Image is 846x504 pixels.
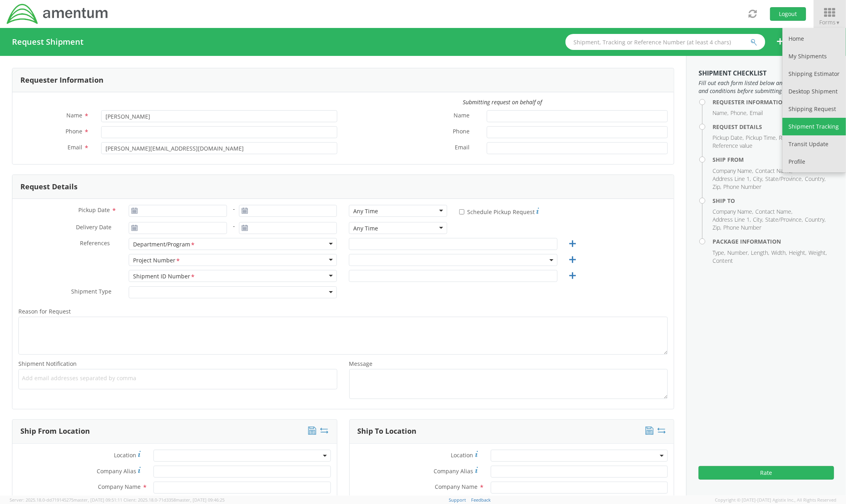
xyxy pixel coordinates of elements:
[353,207,378,215] div: Any Time
[18,360,77,367] span: Shipment Notification
[782,30,846,48] a: Home
[74,497,122,503] span: master, [DATE] 09:51:11
[451,451,474,459] span: Location
[565,34,765,50] input: Shipment, Tracking or Reference Number (at least 4 chars)
[782,65,846,83] a: Shipping Estimator
[713,157,834,163] h4: Ship From
[713,216,751,224] li: Address Line 1
[471,497,491,503] a: Feedback
[713,99,834,105] h4: Requester Information
[699,466,834,480] button: Rate
[699,70,834,77] h3: Shipment Checklist
[20,76,104,84] h3: Requester Information
[454,111,470,121] span: Name
[713,124,834,130] h4: Request Details
[713,142,752,150] li: Reference value
[22,374,334,382] span: Add email addresses separated by comma
[713,249,725,257] li: Type
[782,153,846,171] a: Profile
[782,48,846,65] a: My Shipments
[755,208,792,216] li: Contact Name
[836,19,840,26] span: ▼
[713,198,834,204] h4: Ship To
[12,38,84,46] h4: Request Shipment
[750,109,763,117] li: Email
[723,183,761,191] li: Phone Number
[449,497,466,503] a: Support
[699,79,834,95] span: Fill out each form listed below and agree to the terms and conditions before submitting
[20,427,90,435] h3: Ship From Location
[76,223,111,232] span: Delivery Date
[751,249,769,257] li: Length
[713,257,733,265] li: Content
[10,497,122,503] span: Server: 2025.18.0-dd719145275
[808,249,827,257] li: Weight
[765,175,803,183] li: State/Province
[435,483,478,490] span: Company Name
[789,249,806,257] li: Height
[463,98,542,106] i: Submitting request on behalf of
[133,272,195,281] div: Shipment ID Number
[713,238,834,244] h4: Package Information
[782,83,846,100] a: Desktop Shipment
[455,143,470,153] span: Email
[97,467,136,475] span: Company Alias
[459,206,539,216] label: Schedule Pickup Request
[18,308,71,315] span: Reason for Request
[731,109,748,117] li: Phone
[771,249,787,257] li: Width
[453,127,470,137] span: Phone
[353,224,378,232] div: Any Time
[713,167,753,175] li: Company Name
[746,134,777,142] li: Pickup Time
[715,497,836,503] span: Copyright © [DATE]-[DATE] Agistix Inc., All Rights Reserved
[20,183,78,191] h3: Request Details
[819,18,840,26] span: Forms
[782,100,846,118] a: Shipping Request
[68,143,82,151] span: Email
[723,224,761,232] li: Phone Number
[779,134,818,142] li: Reference type
[805,216,826,224] li: Country
[713,134,744,142] li: Pickup Date
[753,216,763,224] li: City
[176,497,225,503] span: master, [DATE] 09:46:25
[358,427,417,435] h3: Ship To Location
[727,249,749,257] li: Number
[78,206,110,214] span: Pickup Date
[713,208,753,216] li: Company Name
[349,360,373,367] span: Message
[71,288,111,297] span: Shipment Type
[755,167,792,175] li: Contact Name
[713,109,729,117] li: Name
[459,209,464,214] input: Schedule Pickup Request
[713,183,721,191] li: Zip
[713,224,721,232] li: Zip
[434,467,474,475] span: Company Alias
[782,135,846,153] a: Transit Update
[66,127,82,135] span: Phone
[80,239,110,247] span: References
[765,216,803,224] li: State/Province
[114,451,136,459] span: Location
[98,483,141,490] span: Company Name
[133,240,195,249] div: Department/Program
[770,7,806,21] button: Logout
[133,256,181,265] div: Project Number
[753,175,763,183] li: City
[713,175,751,183] li: Address Line 1
[123,497,225,503] span: Client: 2025.18.0-71d3358
[782,118,846,135] a: Shipment Tracking
[805,175,826,183] li: Country
[6,3,109,25] img: dyn-intl-logo-049831509241104b2a82.png
[66,111,82,119] span: Name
